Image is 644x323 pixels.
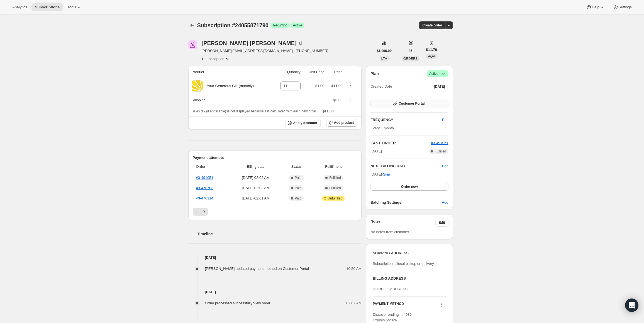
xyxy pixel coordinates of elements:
[346,266,362,272] span: 10:50 AM
[434,84,445,89] span: [DATE]
[618,5,632,9] span: Settings
[370,230,409,234] span: No notes from customer
[442,200,448,205] span: Add
[370,183,448,191] button: Order now
[253,301,270,305] a: View order
[373,250,446,256] h3: SHIPPING ADDRESS
[346,96,355,102] button: Shipping actions
[401,184,418,189] span: Order now
[346,300,362,306] span: 02:02 AM
[370,200,442,205] h6: Batching Settings
[333,98,343,102] span: $0.00
[438,198,452,207] button: Add
[374,47,395,55] button: $1,006.00
[370,117,442,123] h2: FREQUENCY
[625,299,638,312] div: Open Intercom Messenger
[583,3,608,11] button: Help
[370,149,382,154] span: [DATE]
[370,163,442,169] h2: NEXT BILLING DATE
[193,208,357,216] nav: Pagination
[188,289,362,295] h4: [DATE]
[67,5,76,9] span: Tools
[370,219,435,226] h3: Notes
[439,115,452,124] button: Edit
[293,121,317,125] span: Apply discount
[197,231,362,237] h2: Timeline
[370,71,379,77] h2: Plan
[12,5,27,9] span: Analytics
[35,5,60,9] span: Subscriptions
[323,109,334,113] span: $11.00
[592,5,599,9] span: Help
[419,21,445,29] button: Create order
[302,66,326,78] th: Unit Price
[405,47,416,55] button: 86
[188,255,362,260] h4: [DATE]
[283,164,310,169] span: Status
[205,301,270,305] span: Order processed successfully.
[200,208,208,216] button: Next
[373,287,409,291] span: [STREET_ADDRESS]
[326,119,357,127] button: Add product
[329,186,341,190] span: Fulfilled
[273,23,287,28] span: Recurring
[328,196,343,201] span: Unfulfilled
[403,57,418,61] span: ORDERS
[370,140,431,146] h2: LAST ORDER
[370,100,448,107] button: Customer Portal
[383,172,390,177] span: Skip
[442,117,448,123] span: Edit
[231,164,280,169] span: Billing date
[435,149,446,154] span: Fulfilled
[313,164,354,169] span: Fulfillment
[202,40,303,46] div: [PERSON_NAME] [PERSON_NAME]
[442,163,448,169] button: Edit
[192,109,317,113] span: Sales tax (if applicable) is not displayed because it is calculated with each new order.
[326,66,344,78] th: Price
[377,49,392,53] span: $1,006.00
[428,55,435,58] span: AOV
[285,119,321,127] button: Apply discount
[293,23,302,28] span: Active
[231,185,280,191] span: [DATE] · 02:03 AM
[202,56,230,61] button: Product actions
[609,3,635,11] button: Settings
[64,3,85,11] button: Tools
[192,80,203,92] img: product img
[373,312,411,322] span: Discover ending in 4039 Expires 5/2026
[188,40,197,49] span: Kim Offhaus
[202,48,328,54] span: [PERSON_NAME][EMAIL_ADDRESS][DOMAIN_NAME] · [PHONE_NUMBER]
[188,66,273,78] th: Product
[31,3,63,11] button: Subscriptions
[295,176,301,180] span: Paid
[331,84,343,88] span: $11.00
[399,101,425,106] span: Customer Portal
[370,126,394,130] span: Every 1 month
[203,83,254,89] div: Your Generous Gift (monthly)
[231,196,280,201] span: [DATE] · 02:01 AM
[329,176,341,180] span: Fulfilled
[205,267,309,271] span: [PERSON_NAME] updated payment method on Customer Portal
[435,219,448,226] button: Edit
[295,186,301,190] span: Paid
[295,196,301,201] span: Paid
[370,172,390,176] span: [DATE] ·
[193,155,357,161] h2: Payment attempts
[196,196,213,200] a: #3-470114
[429,71,446,77] span: Active
[431,140,448,146] button: #3-491051
[196,186,213,190] a: #3-478703
[440,71,440,76] span: |
[373,276,446,281] h3: BILLING ADDRESS
[9,3,30,11] button: Analytics
[373,302,404,309] h3: PAYMENT METHOD
[422,23,442,28] span: Create order
[380,170,393,179] button: Skip
[346,82,355,88] button: Product actions
[193,161,230,173] th: Order
[315,84,325,88] span: $1.00
[431,83,448,90] button: [DATE]
[426,47,437,53] span: $11.70
[373,262,435,266] span: Subscription is local pickup or delivery.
